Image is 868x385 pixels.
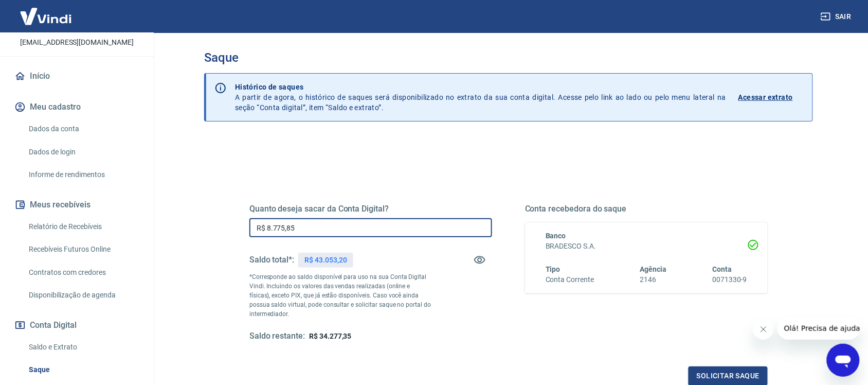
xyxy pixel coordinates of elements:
p: [PERSON_NAME] [35,22,118,33]
a: Saldo e Extrato [25,337,141,358]
h6: 2146 [640,274,667,285]
h5: Conta recebedora do saque [525,204,768,214]
span: Agência [640,265,667,273]
p: A partir de agora, o histórico de saques será disponibilizado no extrato da sua conta digital. Ac... [235,82,726,113]
iframe: Mensagem da empresa [778,317,860,340]
h3: Saque [204,50,813,65]
p: *Corresponde ao saldo disponível para uso na sua Conta Digital Vindi. Incluindo os valores das ve... [249,272,431,319]
h5: Saldo total*: [249,255,294,265]
iframe: Botão para abrir a janela de mensagens [827,344,860,377]
a: Disponibilização de agenda [25,285,141,306]
a: Relatório de Recebíveis [25,216,141,237]
a: Recebíveis Futuros Online [25,239,141,260]
p: Acessar extrato [738,92,793,102]
a: Acessar extrato [738,82,804,113]
span: Conta [712,265,732,273]
h5: Saldo restante: [249,331,305,342]
p: R$ 43.053,20 [304,255,347,266]
span: Banco [546,232,566,240]
h5: Quanto deseja sacar da Conta Digital? [249,204,492,214]
button: Sair [819,7,856,26]
a: Início [12,65,141,87]
button: Meu cadastro [12,96,141,118]
span: Olá! Precisa de ajuda? [6,7,86,15]
h6: BRADESCO S.A. [546,241,747,252]
a: Contratos com credores [25,262,141,283]
a: Informe de rendimentos [25,164,141,185]
h6: Conta Corrente [546,274,594,285]
p: Histórico de saques [235,82,726,92]
span: Tipo [546,265,560,273]
iframe: Fechar mensagem [753,319,774,340]
a: Saque [25,359,141,380]
span: R$ 34.277,35 [309,332,351,340]
a: Dados da conta [25,118,141,139]
h6: 0071330-9 [712,274,747,285]
img: Vindi [12,1,79,32]
p: [EMAIL_ADDRESS][DOMAIN_NAME] [20,37,134,48]
a: Dados de login [25,142,141,163]
button: Meus recebíveis [12,194,141,216]
button: Conta Digital [12,314,141,337]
